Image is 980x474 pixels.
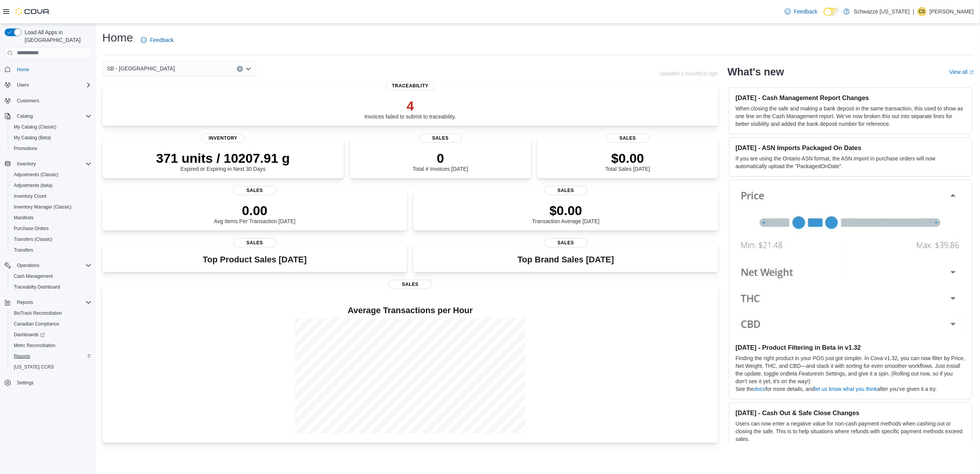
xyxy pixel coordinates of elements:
span: My Catalog (Beta) [14,135,51,141]
span: Inventory [17,161,36,167]
a: BioTrack Reconciliation [11,309,65,318]
div: Avg Items Per Transaction [DATE] [214,203,296,224]
span: Manifests [14,215,33,221]
h2: What's new [727,66,784,78]
p: [PERSON_NAME] [930,7,974,16]
p: Updated 1 minute(s) ago [659,70,718,77]
button: BioTrack Reconciliation [8,308,95,319]
span: Traceability [386,81,435,90]
a: Home [14,65,32,74]
a: Transfers (Classic) [11,235,55,244]
span: Sales [233,238,276,247]
a: Dashboards [11,330,48,339]
a: Promotions [11,144,40,153]
span: Traceabilty Dashboard [14,284,60,290]
span: Sales [419,134,462,143]
span: Cash Management [14,273,53,279]
em: Beta Features [786,371,820,377]
button: Home [2,64,95,75]
span: Washington CCRS [11,362,92,372]
a: let us know what you think [815,386,877,392]
span: SB - [GEOGRAPHIC_DATA] [107,64,175,73]
span: Adjustments (beta) [11,181,92,190]
span: Canadian Compliance [11,319,92,329]
span: Cash Management [11,272,92,281]
a: Cash Management [11,272,56,281]
span: Inventory [201,134,245,143]
span: Transfers (Classic) [14,236,52,242]
button: [US_STATE] CCRS [8,362,95,372]
button: Catalog [2,111,95,122]
button: Cash Management [8,271,95,282]
span: Sales [544,186,587,195]
span: Adjustments (Classic) [11,170,92,179]
span: Customers [17,98,39,104]
span: Settings [14,378,92,387]
a: Reports [11,352,33,361]
span: Adjustments (beta) [14,182,53,189]
div: Clay Strickland [917,7,927,16]
span: Dashboards [11,330,92,339]
a: Metrc Reconciliation [11,341,58,350]
button: Operations [2,260,95,271]
h3: [DATE] - Product Filtering in Beta in v1.32 [735,344,966,351]
h3: [DATE] - ASN Imports Packaged On Dates [735,144,966,152]
a: Transfers [11,245,36,255]
button: Inventory [2,159,95,169]
button: Transfers (Classic) [8,234,95,245]
span: Promotions [11,144,92,153]
span: Inventory [14,159,92,169]
a: Adjustments (Classic) [11,170,62,179]
p: If you are using the Ontario ASN format, the ASN Import in purchase orders will now automatically... [735,155,966,170]
div: Transaction Average [DATE] [532,203,600,224]
span: Adjustments (Classic) [14,172,58,178]
span: Inventory Manager (Classic) [11,202,92,212]
a: Adjustments (beta) [11,181,56,190]
span: My Catalog (Classic) [11,122,92,132]
a: View allExternal link [949,69,974,75]
button: Reports [8,351,95,362]
span: Settings [17,380,33,386]
input: Dark Mode [824,8,840,16]
button: Traceabilty Dashboard [8,282,95,292]
a: Settings [14,378,37,387]
span: Transfers (Classic) [11,235,92,244]
button: My Catalog (Classic) [8,122,95,132]
button: Inventory [14,159,39,169]
div: Invoices failed to submit to traceability. [364,98,456,120]
a: Feedback [782,4,820,19]
a: My Catalog (Beta) [11,133,54,142]
button: Reports [2,297,95,308]
button: Operations [14,261,43,270]
p: See the for more details, and after you’ve given it a try. [735,385,966,393]
h4: Average Transactions per Hour [108,306,712,315]
a: My Catalog (Classic) [11,122,60,132]
a: Purchase Orders [11,224,52,233]
button: Catalog [14,112,36,121]
span: Purchase Orders [14,225,49,232]
a: Inventory Count [11,192,50,201]
span: Purchase Orders [11,224,92,233]
span: Manifests [11,213,92,222]
span: Catalog [17,113,33,119]
p: $0.00 [532,203,600,218]
a: Dashboards [8,329,95,340]
h3: [DATE] - Cash Management Report Changes [735,94,966,102]
span: Promotions [14,145,37,152]
svg: External link [969,70,974,75]
a: [US_STATE] CCRS [11,362,57,372]
span: [US_STATE] CCRS [14,364,54,370]
button: Manifests [8,212,95,223]
span: Sales [389,280,432,289]
span: Sales [544,238,587,247]
span: Home [14,65,92,74]
nav: Complex example [5,61,92,409]
button: Clear input [237,66,243,72]
span: Users [14,80,92,90]
a: docs [754,386,765,392]
button: Open list of options [245,66,251,72]
h3: Top Product Sales [DATE] [203,255,306,264]
h1: Home [102,30,133,45]
span: Dashboards [14,332,45,338]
